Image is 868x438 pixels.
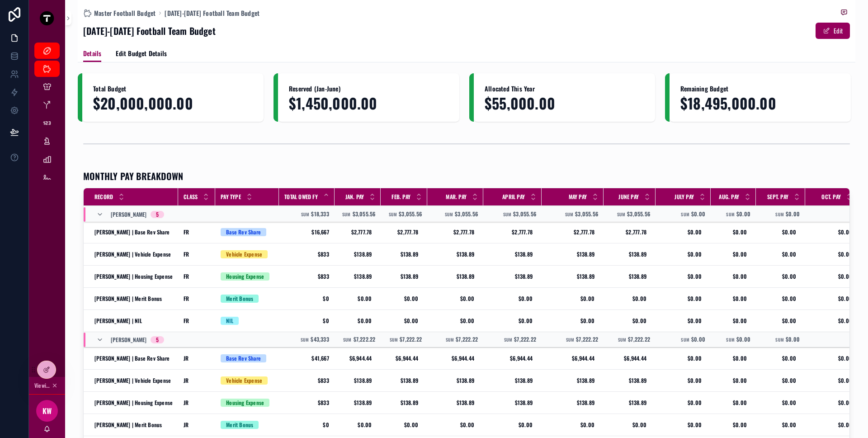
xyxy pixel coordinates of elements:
h1: MONTHLY PAY BREAKDOWN [83,170,183,182]
span: Sept. Pay [767,193,788,200]
span: $0.00 [390,317,418,324]
span: $0.00 [344,317,372,324]
small: Sum [775,337,784,343]
span: $138.89 [613,273,646,280]
span: $6,944.44 [436,355,474,362]
span: $0.00 [665,317,702,324]
span: $41,667 [284,355,329,362]
span: Remaining Budget [680,84,840,93]
div: Housing Expense [226,399,264,407]
span: $138.89 [390,273,418,280]
span: Viewing as [PERSON_NAME] [34,382,50,389]
span: Details [83,49,101,58]
small: Sum [301,211,310,218]
span: $0.00 [811,251,852,258]
small: Sum [342,211,351,218]
span: $0.00 [436,317,474,324]
span: $2,777.78 [436,229,474,236]
span: $0 [284,421,329,428]
span: $20,000,000.00 [93,95,253,111]
span: $3,055.56 [575,210,598,218]
span: $2,777.78 [492,229,533,236]
span: $138.89 [551,251,594,258]
span: $0.00 [736,335,750,343]
span: FR [184,295,189,302]
span: $7,222.22 [400,335,422,343]
span: $0.00 [765,421,796,428]
span: $0.00 [811,421,852,428]
span: $138.89 [344,399,372,406]
span: $1,450,000.00 [289,95,448,111]
span: $0.00 [390,295,418,302]
span: $833 [284,251,329,258]
span: $0 [284,295,329,302]
small: Sum [389,211,397,218]
span: $55,000.00 [485,95,644,111]
span: $0.00 [691,335,705,343]
span: $0.00 [551,295,594,302]
span: $138.89 [436,273,474,280]
small: Sum [681,211,689,218]
span: $0.00 [811,273,852,280]
span: $7,222.22 [514,335,536,343]
span: $3,055.56 [353,210,376,218]
span: $0.00 [551,317,594,324]
span: Total Budget [93,84,253,93]
span: $43,333 [311,335,329,343]
span: $138.89 [551,399,594,406]
span: $138.89 [613,399,646,406]
span: $0.00 [720,377,747,384]
div: 5 [156,210,159,218]
span: FR [184,317,189,324]
span: $0.00 [665,273,702,280]
span: $6,944.44 [613,355,646,362]
span: $138.89 [390,251,418,258]
span: $6,944.44 [390,355,418,362]
span: Jan. Pay [345,193,364,200]
small: Sum [445,211,453,218]
small: Sum [566,337,575,343]
span: $138.89 [390,399,418,406]
span: [PERSON_NAME] [111,336,147,343]
span: April Pay [502,193,525,200]
span: [PERSON_NAME] | NIL [94,317,142,324]
span: $0.00 [811,295,852,302]
span: $138.89 [551,377,594,384]
span: FR [184,273,189,280]
span: July Pay [675,193,694,200]
small: Sum [726,337,735,343]
small: Sum [343,337,352,343]
span: $138.89 [344,377,372,384]
span: Record [94,193,113,200]
span: $0.00 [765,229,796,236]
span: [PERSON_NAME] | Vehicle Expense [94,251,171,258]
span: $138.89 [344,273,372,280]
span: $0.00 [736,210,750,218]
span: $0.00 [811,229,852,236]
span: $138.89 [436,399,474,406]
span: $18,495,000.00 [680,95,840,111]
span: [PERSON_NAME] | Merit Bonus [94,295,162,302]
span: $16,667 [284,229,329,236]
span: Feb. Pay [392,193,410,200]
small: Sum [775,211,784,218]
small: Sum [390,337,398,343]
span: $0.00 [492,295,533,302]
span: $138.89 [390,377,418,384]
span: $0.00 [665,399,702,406]
span: Aug. Pay [719,193,739,200]
span: June Pay [618,193,639,200]
span: $0 [284,317,329,324]
span: $18,333 [311,210,329,218]
span: $0.00 [720,295,747,302]
span: [PERSON_NAME] | Merit Bonus [94,421,162,428]
div: Base Rev Share [226,354,261,362]
span: $138.89 [613,251,646,258]
a: Edit Budget Details [116,45,167,63]
span: $0.00 [720,399,747,406]
span: $138.89 [344,251,372,258]
small: Sum [565,211,574,218]
span: $0.00 [613,421,646,428]
span: $0.00 [720,229,747,236]
span: $6,944.44 [551,355,594,362]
